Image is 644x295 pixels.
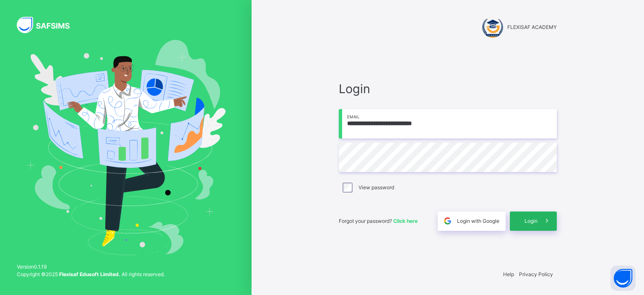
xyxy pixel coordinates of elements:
[59,271,120,277] strong: Flexisaf Edusoft Limited.
[519,271,553,277] a: Privacy Policy
[525,217,538,225] span: Login
[503,271,514,277] a: Help
[339,218,418,224] span: Forgot your password?
[443,216,452,226] img: google.396cfc9801f0270233282035f929180a.svg
[457,217,499,225] span: Login with Google
[26,40,226,255] img: Hero Image
[507,23,557,31] span: FLEXISAF ACADEMY
[393,218,418,224] a: Click here
[17,263,165,271] span: Version 0.1.19
[17,17,80,33] img: SAFSIMS Logo
[358,184,394,191] label: View password
[17,271,165,277] span: Copyright © 2025 All rights reserved.
[339,80,557,98] span: Login
[610,266,636,291] button: Open asap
